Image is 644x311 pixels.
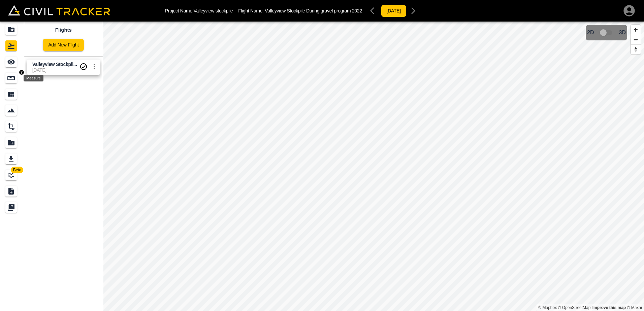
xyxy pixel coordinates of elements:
[592,305,626,310] a: Map feedback
[627,305,642,310] a: Maxar
[631,44,641,54] button: Reset bearing to north
[165,8,233,13] p: Project Name: Valleyview stockpile
[619,30,626,36] span: 3D
[631,25,641,35] button: Zoom in
[238,8,362,13] p: Flight Name:
[103,22,644,311] canvas: Map
[558,305,591,310] a: OpenStreetMap
[24,75,43,81] div: Measure
[8,5,110,15] img: Civil Tracker
[631,35,641,44] button: Zoom out
[538,305,557,310] a: Mapbox
[587,30,594,36] span: 2D
[265,8,362,13] span: Valleyview Stockpile During gravel program 2022
[597,26,616,39] span: 3D model not uploaded yet
[381,5,407,17] button: [DATE]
